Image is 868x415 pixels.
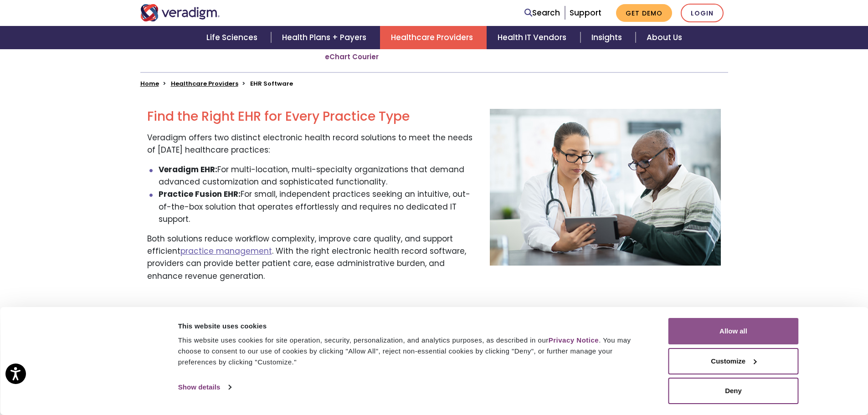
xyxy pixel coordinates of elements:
li: For multi-location, multi-specialty organizations that demand advanced customization and sophisti... [159,164,476,188]
a: Health IT Vendors [487,26,580,49]
a: Insights [580,26,636,49]
a: Support [570,7,601,18]
strong: Practice Fusion EHR: [159,189,241,200]
img: page-ehr-solutions-overview.jpg [490,109,721,266]
a: Healthcare Providers [380,26,487,49]
div: This website uses cookies for site operation, security, personalization, and analytics purposes, ... [178,335,648,368]
a: practice management [180,246,272,256]
iframe: Drift Chat Widget [693,349,857,404]
a: Privacy Notice [549,336,599,344]
a: Health Plans + Payers [271,26,380,49]
a: About Us [636,26,693,49]
button: Deny [668,378,799,404]
h2: Find the Right EHR for Every Practice Type [147,109,476,124]
a: Login [681,4,724,22]
p: Both solutions reduce workflow complexity, improve care quality, and support efficient . With the... [147,233,476,282]
a: Home [140,79,159,88]
strong: Veradigm EHR: [159,164,217,175]
img: Veradigm logo [140,4,220,21]
li: For small, independent practices seeking an intuitive, out-of-the-box solution that operates effo... [159,188,476,225]
a: eChart Courier [325,52,379,61]
div: This website uses cookies [178,321,648,332]
a: Life Sciences [195,26,271,49]
button: Customize [668,348,799,374]
a: Get Demo [616,4,672,22]
a: Healthcare Providers [171,79,238,88]
button: Allow all [668,318,799,344]
p: Veradigm offers two distinct electronic health record solutions to meet the needs of [DATE] healt... [147,132,476,156]
a: Search [524,7,560,19]
a: Show details [178,380,231,394]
